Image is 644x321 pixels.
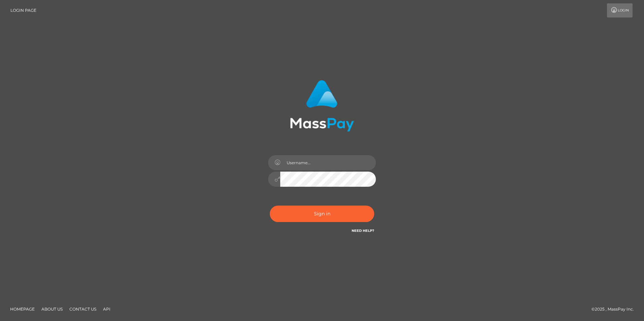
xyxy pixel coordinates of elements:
a: Login Page [10,3,36,17]
img: MassPay Login [290,80,354,132]
a: Login [607,3,633,17]
div: © 2025 , MassPay Inc. [591,306,639,313]
a: Need Help? [352,228,374,233]
a: Contact Us [67,304,99,314]
a: About Us [39,304,65,314]
a: API [100,304,113,314]
input: Username... [280,155,376,170]
button: Sign in [270,206,374,222]
a: Homepage [7,304,37,314]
